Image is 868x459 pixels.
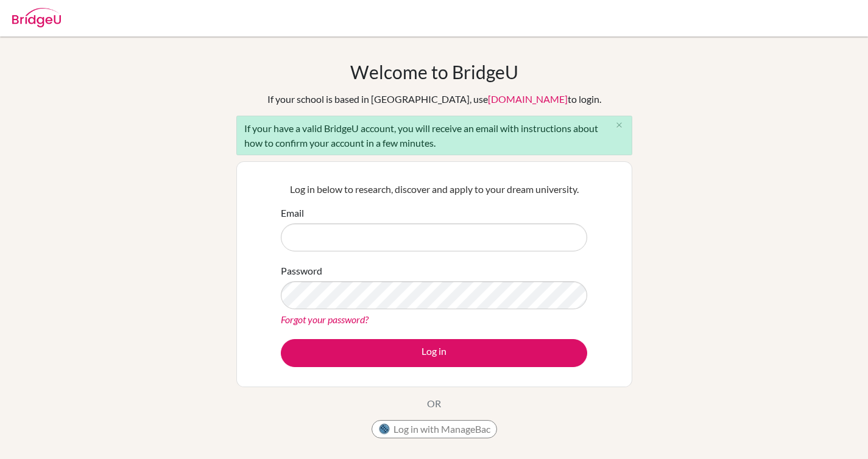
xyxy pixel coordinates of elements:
[281,314,369,325] a: Forgot your password?
[12,8,61,27] img: Bridge-U
[281,339,587,367] button: Log in
[372,420,497,438] button: Log in with ManageBac
[488,93,568,105] a: [DOMAIN_NAME]
[607,116,632,135] button: Close
[281,206,304,220] label: Email
[427,396,441,411] p: OR
[350,61,518,83] h1: Welcome to BridgeU
[267,92,601,107] div: If your school is based in [GEOGRAPHIC_DATA], use to login.
[281,264,322,278] label: Password
[615,121,624,130] i: close
[236,116,632,155] div: If your have a valid BridgeU account, you will receive an email with instructions about how to co...
[281,182,587,197] p: Log in below to research, discover and apply to your dream university.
